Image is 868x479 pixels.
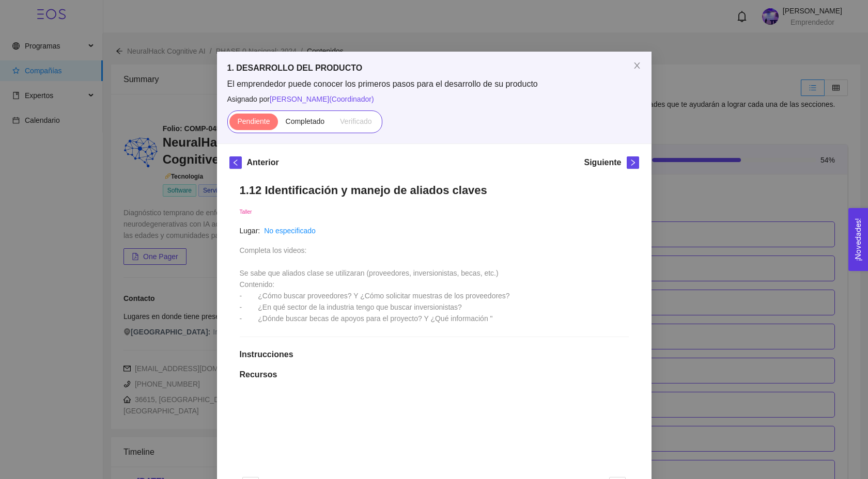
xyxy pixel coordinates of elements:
h5: Siguiente [584,156,621,169]
h5: Anterior [247,156,279,169]
span: Completado [286,117,325,125]
span: Verificado [340,117,371,125]
button: Open Feedback Widget [848,208,868,271]
button: right [627,156,639,169]
span: right [627,159,639,166]
h1: 1.12 Identificación y manejo de aliados claves [240,183,629,197]
span: left [230,159,241,166]
a: No especificado [264,227,316,235]
button: Close [623,52,652,81]
h5: 1. DESARROLLO DEL PRODUCTO [227,62,641,74]
button: left [229,156,242,169]
span: [PERSON_NAME] ( Coordinador ) [270,95,374,103]
span: El emprendedor puede conocer los primeros pasos para el desarrollo de su producto [227,78,641,90]
article: Lugar: [240,225,260,236]
h1: Recursos [240,370,629,380]
span: close [633,61,641,70]
span: Completa los videos: Se sabe que aliados clase se utilizaran (proveedores, inversionistas, becas,... [240,246,510,323]
span: Taller [240,209,252,215]
span: Asignado por [227,93,641,105]
span: Pendiente [237,117,270,125]
h1: Instrucciones [240,349,629,360]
